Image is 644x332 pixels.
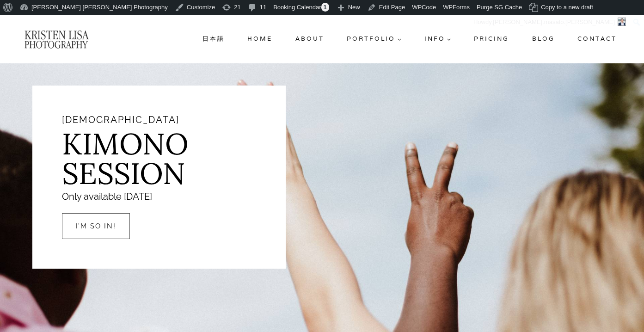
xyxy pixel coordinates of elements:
[470,15,630,30] a: Howdy,
[62,192,256,201] h3: Only available [DATE]
[347,34,401,44] span: Portfolio
[199,31,228,47] a: 日本語
[493,18,615,25] span: [PERSON_NAME].masato.[PERSON_NAME]
[574,31,620,47] a: Contact
[62,115,256,124] h3: [DEMOGRAPHIC_DATA]
[424,34,451,44] span: Info
[292,31,328,47] a: About
[321,3,329,12] span: 1
[244,31,276,47] a: Home
[343,31,405,47] a: Portfolio
[421,31,455,47] a: Info
[199,31,620,47] nav: Primary
[62,129,256,188] h2: Kimono Session
[24,29,89,49] img: Kristen Lisa Photography
[470,31,513,47] a: Pricing
[76,221,116,232] span: I’m so in!
[528,31,558,47] a: Blog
